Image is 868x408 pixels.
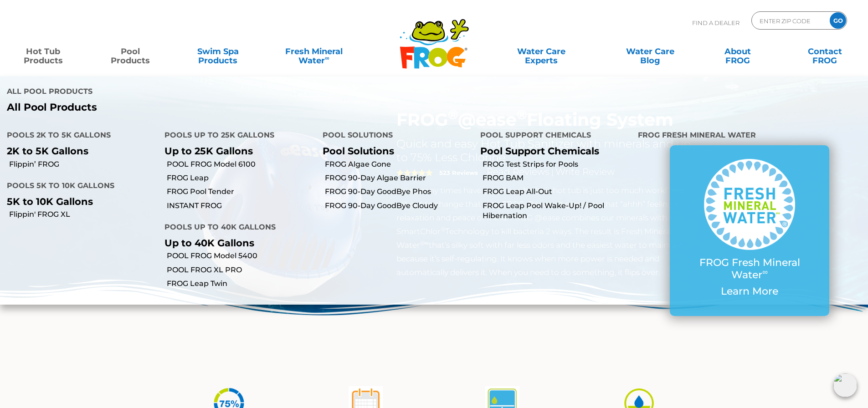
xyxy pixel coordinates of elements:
a: ContactFROG [791,42,859,61]
a: Fresh MineralWater∞ [271,42,356,61]
a: POOL FROG Model 5400 [167,251,315,261]
h4: All Pool Products [7,83,427,102]
p: Find A Dealer [692,11,740,34]
a: FROG 90-Day GoodBye Cloudy [325,201,473,211]
h4: Pools up to 25K Gallons [164,127,308,145]
a: FROG Leap All-Out [483,187,631,197]
a: Pool Solutions [323,145,394,157]
h4: Pool Support Chemicals [480,127,624,145]
a: FROG Test Strips for Pools [483,159,631,169]
input: Zip Code Form [759,14,820,27]
p: Pool Support Chemicals [480,145,624,157]
p: Learn More [688,286,811,297]
p: 5K to 10K Gallons [7,196,151,207]
p: 2K to 5K Gallons [7,145,151,157]
h4: FROG Fresh Mineral Water [638,127,861,145]
a: FROG Leap [167,173,315,183]
input: GO [830,12,846,29]
h4: Pools 2K to 5K Gallons [7,127,151,145]
a: All Pool Products [7,102,427,113]
h4: Pools up to 40K Gallons [164,219,308,237]
a: Flippin’ FROG [9,159,158,169]
a: FROG Algae Gone [325,159,473,169]
a: POOL FROG XL PRO [167,265,315,275]
a: Flippin' FROG XL [9,209,158,219]
a: PoolProducts [97,42,164,61]
p: FROG Fresh Mineral Water [688,257,811,281]
h4: Pools 5K to 10K Gallons [7,178,151,196]
a: FROG Pool Tender [167,187,315,197]
sup: ∞ [762,267,768,276]
a: FROG Fresh Mineral Water∞ Learn More [688,159,811,302]
a: Swim SpaProducts [184,42,252,61]
a: Hot TubProducts [9,42,77,61]
sup: ∞ [325,54,329,61]
a: FROG 90-Day GoodBye Phos [325,187,473,197]
p: Up to 40K Gallons [164,237,308,249]
a: INSTANT FROG [167,201,315,211]
a: AboutFROG [704,42,771,61]
a: POOL FROG Model 6100 [167,159,315,169]
a: FROG 90-Day Algae Barrier [325,173,473,183]
h4: Pool Solutions [323,127,467,145]
p: Up to 25K Gallons [164,145,308,157]
a: Water CareExperts [486,42,596,61]
a: FROG Leap Twin [167,279,315,289]
img: openIcon [833,373,857,397]
a: FROG BAM [483,173,631,183]
a: FROG Leap Pool Wake-Up! / Pool Hibernation [483,201,631,221]
a: Water CareBlog [616,42,684,61]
